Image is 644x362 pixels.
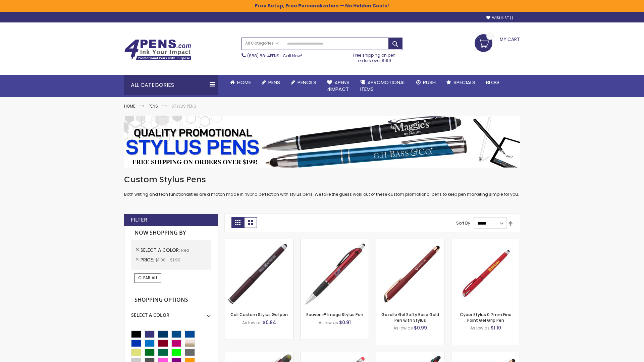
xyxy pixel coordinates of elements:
a: Specials [441,75,481,90]
span: 4Pens 4impact [327,79,350,93]
span: $1.10 [491,324,501,331]
a: Souvenir® Image Stylus Pen [306,312,363,317]
img: Stylus Pens [124,116,520,168]
span: Select A Color [141,247,181,253]
div: Select A Color [131,307,211,318]
strong: Filter [131,216,147,224]
span: $0.91 [339,319,351,326]
span: $1.00 - $1.99 [155,257,180,263]
strong: Stylus Pens [171,103,196,109]
a: Cyber Stylus 0.7mm Fine Point Gel Grip Pen [460,312,512,323]
div: Both writing and tech functionalities are a match made in hybrid perfection with stylus pens. We ... [124,174,520,197]
span: Red [181,247,189,253]
a: 4PROMOTIONALITEMS [355,75,411,97]
span: $0.84 [263,319,276,326]
img: Cali Custom Stylus Gel pen-Red [225,239,293,307]
a: Cali Custom Stylus Gel pen [230,312,288,317]
a: Wishlist [486,15,513,20]
span: As low as [393,325,413,331]
a: Cali Custom Stylus Gel pen-Red [225,239,293,244]
a: Home [225,75,256,90]
img: 4Pens Custom Pens and Promotional Products [124,39,191,61]
div: Free shipping on pen orders over $199 [346,50,403,63]
strong: Grid [231,217,244,228]
a: Home [124,103,135,109]
span: $0.99 [414,324,427,331]
span: 4PROMOTIONAL ITEMS [360,79,406,93]
span: Clear All [138,275,158,281]
a: Pencils [285,75,322,90]
span: As low as [319,320,338,325]
a: All Categories [242,38,282,49]
a: Blog [481,75,504,90]
a: Orbitor 4 Color Assorted Ink Metallic Stylus Pens-Red [376,352,444,358]
a: Gazelle Gel Softy Rose Gold Pen with Stylus [381,312,439,323]
span: Specials [453,79,475,86]
a: Souvenir® Jalan Highlighter Stylus Pen Combo-Red [225,352,293,358]
span: Pencils [298,79,316,86]
span: Blog [486,79,499,86]
a: Souvenir® Image Stylus Pen-Red [301,239,369,244]
img: Gazelle Gel Softy Rose Gold Pen with Stylus-Red [376,239,444,307]
label: Sort By [456,220,470,226]
span: Home [237,79,251,86]
a: Clear All [135,273,161,283]
a: Islander Softy Gel with Stylus - ColorJet Imprint-Red [301,352,369,358]
a: Pens [149,103,158,109]
span: Rush [423,79,436,86]
span: All Categories [245,41,279,46]
a: Cyber Stylus 0.7mm Fine Point Gel Grip Pen-Red [451,239,520,244]
a: Pens [256,75,285,90]
a: Gazelle Gel Softy Rose Gold Pen with Stylus-Red [376,239,444,244]
span: Price [141,256,155,263]
a: Gazelle Gel Softy Rose Gold Pen with Stylus - ColorJet-Red [451,352,520,358]
span: As low as [470,325,490,331]
strong: Shopping Options [131,293,211,307]
a: (888) 88-4PENS [247,53,279,59]
a: Rush [411,75,441,90]
span: - Call Now! [247,53,302,59]
img: Souvenir® Image Stylus Pen-Red [301,239,369,307]
strong: Now Shopping by [131,226,211,240]
div: All Categories [124,75,218,95]
span: As low as [242,320,262,325]
a: 4Pens4impact [322,75,355,97]
span: Pens [268,79,280,86]
img: Cyber Stylus 0.7mm Fine Point Gel Grip Pen-Red [451,239,520,307]
h1: Custom Stylus Pens [124,174,520,185]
